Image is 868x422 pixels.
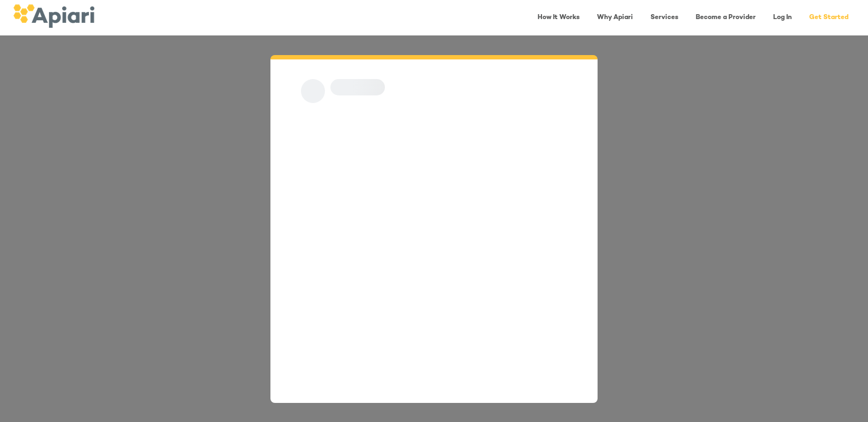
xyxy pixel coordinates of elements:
a: Services [644,7,685,29]
a: Why Apiari [590,7,640,29]
a: How It Works [531,7,586,29]
a: Become a Provider [689,7,762,29]
a: Log In [767,7,798,29]
a: Get Started [803,7,855,29]
img: logo [13,4,94,28]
